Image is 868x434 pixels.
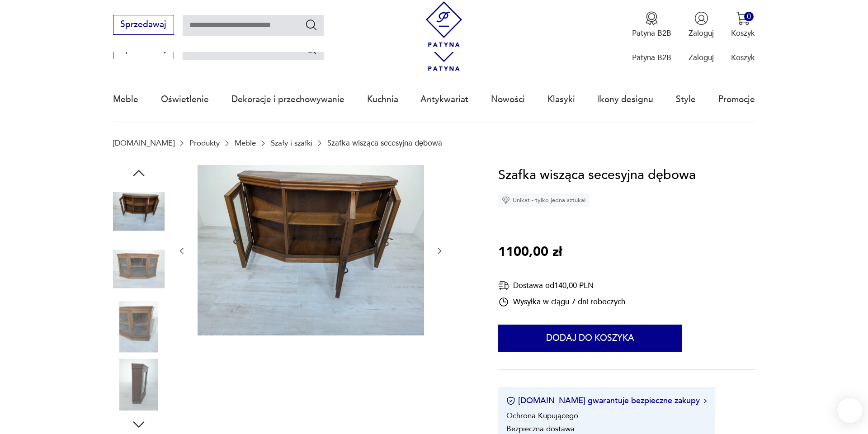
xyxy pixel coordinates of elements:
[305,42,318,56] button: Szukaj
[113,79,138,120] a: Meble
[676,79,696,120] a: Style
[694,11,708,25] img: Ikonka użytkownika
[689,52,714,63] p: Zaloguj
[718,79,755,120] a: Promocje
[231,79,344,120] a: Dekoracje i przechowywanie
[498,280,625,291] div: Dostawa od 140,00 PLN
[491,79,525,120] a: Nowości
[704,399,707,403] img: Ikona strzałki w prawo
[498,280,509,291] img: Ikona dostawy
[161,79,209,120] a: Oświetlenie
[189,139,220,147] a: Produkty
[498,193,590,207] div: Unikat - tylko jedna sztuka!
[547,79,575,120] a: Klasyki
[498,165,696,186] h1: Szafka wisząca secesyjna dębowa
[420,79,468,120] a: Antykwariat
[198,165,424,335] img: Zdjęcie produktu Szafka wisząca secesyjna dębowa
[731,11,755,38] button: 0Koszyk
[113,186,165,237] img: Zdjęcie produktu Szafka wisząca secesyjna dębowa
[367,79,398,120] a: Kuchnia
[744,12,754,21] div: 0
[632,11,671,38] a: Ikona medaluPatyna B2B
[327,139,442,147] p: Szafka wisząca secesyjna dębowa
[113,22,174,29] a: Sprzedawaj
[632,28,671,38] p: Patyna B2B
[113,46,174,53] a: Sprzedawaj
[305,18,318,31] button: Szukaj
[506,410,578,421] li: Ochrona Kupującego
[113,139,175,147] a: [DOMAIN_NAME]
[689,28,714,38] p: Zaloguj
[498,242,562,263] p: 1100,00 zł
[498,297,625,307] div: Wysyłka w ciągu 7 dni roboczych
[506,424,575,434] li: Bezpieczna dostawa
[421,1,467,47] img: Patyna - sklep z meblami i dekoracjami vintage
[689,11,714,38] button: Zaloguj
[235,139,256,147] a: Meble
[632,11,671,38] button: Patyna B2B
[113,359,165,410] img: Zdjęcie produktu Szafka wisząca secesyjna dębowa
[498,325,682,352] button: Dodaj do koszyka
[506,396,515,406] img: Ikona certyfikatu
[645,11,659,25] img: Ikona medalu
[736,11,750,25] img: Ikona koszyka
[502,196,510,204] img: Ikona diamentu
[113,15,174,35] button: Sprzedawaj
[731,28,755,38] p: Koszyk
[731,52,755,63] p: Koszyk
[506,395,707,406] button: [DOMAIN_NAME] gwarantuje bezpieczne zakupy
[837,398,863,423] iframe: Smartsupp widget button
[598,79,653,120] a: Ikony designu
[632,52,671,63] p: Patyna B2B
[113,301,165,353] img: Zdjęcie produktu Szafka wisząca secesyjna dębowa
[271,139,312,147] a: Szafy i szafki
[113,243,165,295] img: Zdjęcie produktu Szafka wisząca secesyjna dębowa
